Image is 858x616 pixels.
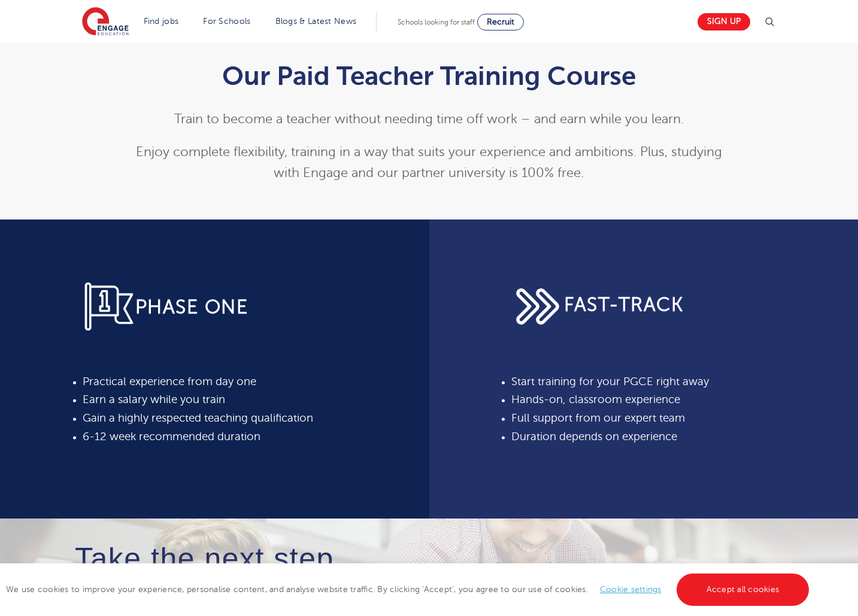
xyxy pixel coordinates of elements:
[135,61,723,91] h1: Our Paid Teacher Training Course
[698,13,750,31] a: Sign up
[174,112,684,126] span: Train to become a teacher without needing time off work – and earn while you learn.
[203,17,250,26] a: For Schools
[511,394,680,406] span: Hands-on, classroom experience
[83,394,225,406] span: Earn a salary while you train
[75,542,549,575] h4: Take the next step
[6,585,812,594] span: We use cookies to improve your experience, personalise content, and analyse website traffic. By c...
[83,412,313,424] span: Gain a highly respected teaching qualification
[564,295,683,316] span: FAST-TRACK
[135,297,248,318] span: PHASE ONE
[600,585,662,594] a: Cookie settings
[398,18,475,26] span: Schools looking for staff
[511,431,677,443] span: Duration depends on experience
[144,17,179,26] a: Find jobs
[83,376,256,388] span: Practical experience from day one
[275,17,357,26] a: Blogs & Latest News
[677,574,810,606] a: Accept all cookies
[487,17,514,26] span: Recruit
[511,376,709,388] span: Start training for your PGCE right away
[511,412,685,424] span: Full support from our expert team
[83,431,260,443] span: 6-12 week recommended duration
[477,14,524,31] a: Recruit
[136,145,722,180] span: Enjoy complete flexibility, training in a way that suits your experience and ambitions. Plus, stu...
[82,7,129,37] img: Engage Education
